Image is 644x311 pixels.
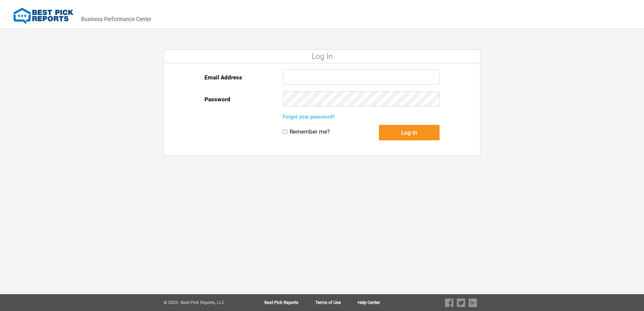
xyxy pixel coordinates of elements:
[204,69,242,85] label: Email Address
[264,300,315,305] a: Best Pick Reports
[13,8,73,25] img: Best Pick Reports Logo
[379,125,440,140] button: Log In
[315,300,358,305] a: Terms of Use
[164,50,480,63] div: Log In
[164,300,243,305] div: © 2025 - Best Pick Reports, LLC
[290,128,330,135] label: Remember me?
[283,114,334,120] a: Forgot your password?
[358,300,380,305] a: Help Center
[204,91,230,107] label: Password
